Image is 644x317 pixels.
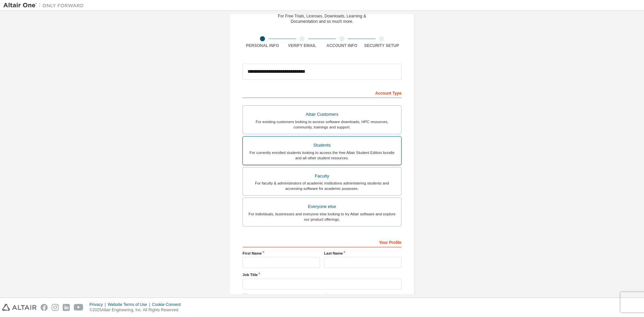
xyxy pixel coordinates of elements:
label: First Name [243,251,320,256]
div: Website Terms of Use [108,302,152,307]
label: Job Title [243,272,401,277]
p: © 2025 Altair Engineering, Inc. All Rights Reserved. [90,307,185,313]
div: Your Profile [243,236,401,247]
div: Personal Info [243,43,282,48]
label: Last Name [324,251,401,256]
div: Privacy [90,302,108,307]
div: Cookie Consent [152,302,184,307]
div: Everyone else [247,202,397,211]
div: Students [247,141,397,150]
div: Account Type [243,87,401,98]
img: instagram.svg [52,304,59,311]
img: Altair One [3,2,87,9]
div: Security Setup [362,43,402,48]
label: I accept the [243,294,324,299]
div: For Free Trials, Licenses, Downloads, Learning & Documentation and so much more. [278,13,366,24]
a: End-User License Agreement [272,294,325,299]
div: Verify Email [282,43,322,48]
div: Faculty [247,171,397,181]
div: For faculty & administrators of academic institutions administering students and accessing softwa... [247,180,397,191]
div: Account Info [322,43,362,48]
img: facebook.svg [41,304,48,311]
div: For individuals, businesses and everyone else looking to try Altair software and explore our prod... [247,211,397,222]
div: Altair Customers [247,110,397,119]
img: altair_logo.svg [2,304,37,311]
div: For existing customers looking to access software downloads, HPC resources, community, trainings ... [247,119,397,130]
img: youtube.svg [74,304,84,311]
div: For currently enrolled students looking to access the free Altair Student Edition bundle and all ... [247,150,397,161]
img: linkedin.svg [63,304,70,311]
